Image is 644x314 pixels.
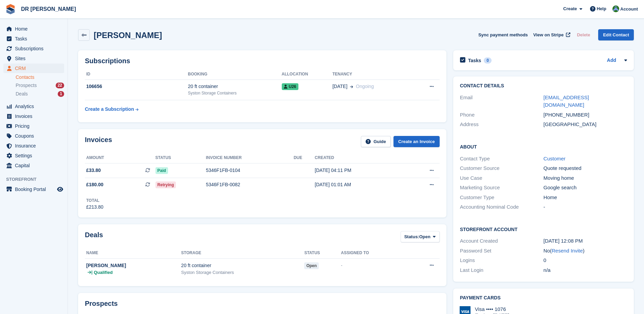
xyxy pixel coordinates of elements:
a: menu [3,64,64,73]
span: [DATE] [332,83,347,90]
div: 5346F1FB-0104 [206,167,293,174]
span: Help [597,5,606,12]
span: Retrying [155,181,176,188]
h2: Payment cards [460,295,627,301]
a: Add [607,57,616,65]
a: Edit Contact [598,29,634,40]
span: Paid [155,167,168,174]
button: Sync payment methods [478,29,528,40]
div: 106656 [85,83,188,90]
h2: Storefront Account [460,226,627,232]
span: ( ) [550,248,585,254]
div: [GEOGRAPHIC_DATA] [544,121,627,128]
span: Status: [404,233,419,240]
div: 0 [484,57,492,64]
div: [DATE] 04:11 PM [315,167,405,174]
div: 22 [56,83,64,88]
div: Quote requested [544,164,627,172]
h2: Prospects [85,300,118,308]
div: Contact Type [460,155,544,163]
span: Booking Portal [15,185,56,194]
div: Google search [544,184,627,192]
span: Ongoing [356,84,374,89]
span: Storefront [6,176,68,183]
a: Customer [544,156,566,161]
th: Invoice number [206,153,293,163]
div: Password Set [460,247,544,255]
div: - [341,262,406,269]
span: | [91,269,92,276]
span: Qualified [94,269,113,276]
span: Analytics [15,102,56,111]
div: [DATE] 12:08 PM [544,237,627,245]
div: Use Case [460,174,544,182]
span: View on Stripe [533,32,564,38]
div: [PHONE_NUMBER] [544,111,627,119]
h2: Deals [85,231,103,244]
div: Syston Storage Containers [181,269,305,276]
h2: Invoices [85,136,112,147]
span: Prospects [16,82,37,89]
a: Resend Invite [552,248,583,254]
div: Email [460,94,544,109]
div: 1 [58,91,64,97]
div: Marketing Source [460,184,544,192]
th: Storage [181,248,305,259]
a: menu [3,24,64,34]
span: £180.00 [86,181,104,188]
div: 20 ft container [188,83,282,90]
div: No [544,247,627,255]
div: n/a [544,266,627,274]
div: Last Login [460,266,544,274]
span: Settings [15,151,56,160]
a: menu [3,161,64,170]
a: menu [3,34,64,43]
a: Prospects 22 [16,82,64,89]
div: Phone [460,111,544,119]
div: Create a Subscription [85,106,134,113]
h2: [PERSON_NAME] [94,31,162,40]
th: Name [85,248,181,259]
div: £213.80 [86,204,104,211]
a: menu [3,151,64,160]
th: Booking [188,69,282,80]
th: Allocation [282,69,333,80]
a: Deals 1 [16,90,64,98]
h2: About [460,143,627,150]
span: Sites [15,54,56,63]
a: View on Stripe [531,29,572,40]
div: Moving home [544,174,627,182]
h2: Subscriptions [85,57,440,65]
th: Tenancy [332,69,412,80]
div: Total [86,197,104,204]
a: Preview store [56,185,64,193]
a: Contacts [16,74,64,81]
a: menu [3,102,64,111]
div: Syston Storage Containers [188,90,282,96]
span: £33.80 [86,167,101,174]
button: Status: Open [401,231,440,242]
span: Capital [15,161,56,170]
span: Invoices [15,111,56,121]
th: ID [85,69,188,80]
span: Tasks [15,34,56,43]
div: Home [544,194,627,202]
div: Account Created [460,237,544,245]
a: menu [3,141,64,151]
th: Created [315,153,405,163]
span: Account [620,6,638,13]
span: Coupons [15,131,56,141]
div: [PERSON_NAME] [86,262,181,269]
div: 0 [544,257,627,264]
span: CRM [15,64,56,73]
h2: Tasks [468,57,481,64]
button: Delete [574,29,593,40]
span: Home [15,24,56,34]
th: Status [304,248,341,259]
img: Alice Stanley [612,5,619,12]
span: U26 [282,83,298,90]
a: Create an Invoice [393,136,440,147]
a: Create a Subscription [85,103,139,116]
div: Visa •••• 1076 [475,306,509,312]
div: [DATE] 01:01 AM [315,181,405,188]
